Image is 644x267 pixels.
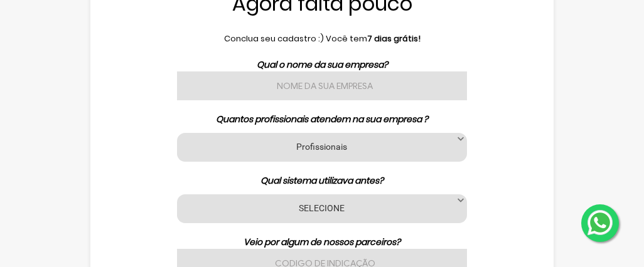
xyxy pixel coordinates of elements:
p: Veio por algum de nossos parceiros? [141,236,503,249]
p: Qual o nome da sua empresa? [141,58,503,71]
label: Profissionais [193,140,451,152]
input: Nome da sua empresa [177,71,467,100]
p: Qual sistema utilizava antes? [141,174,503,187]
img: whatsapp.png [585,207,615,238]
label: SELECIONE [193,202,451,214]
p: Conclua seu cadastro :) Você tem [141,33,503,45]
b: 7 dias grátis! [367,33,421,45]
p: Quantos profissionais atendem na sua empresa ? [141,113,503,126]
